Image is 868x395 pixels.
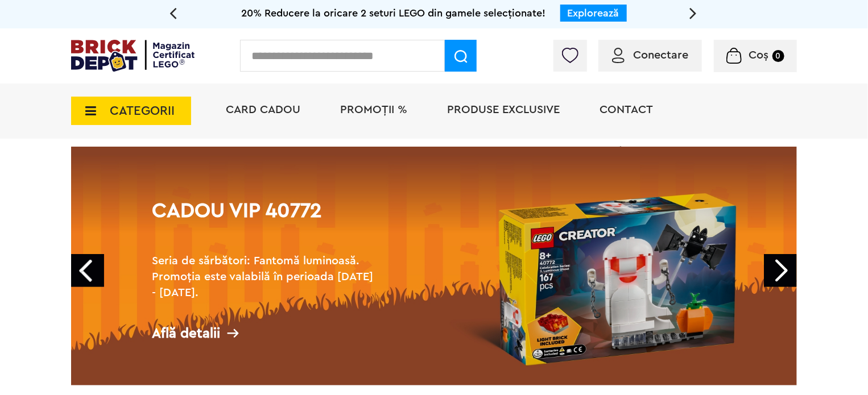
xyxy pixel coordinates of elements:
a: PROMOȚII % [340,104,407,115]
a: Explorează [568,8,619,18]
span: Coș [749,49,769,61]
h2: Seria de sărbători: Fantomă luminoasă. Promoția este valabilă în perioada [DATE] - [DATE]. [152,253,379,301]
small: 0 [772,50,784,62]
a: Card Cadou [226,104,300,115]
h1: Cadou VIP 40772 [152,201,379,242]
div: Află detalii [152,326,379,340]
span: Conectare [633,49,688,61]
a: Produse exclusive [447,104,560,115]
a: Conectare [612,49,688,61]
a: Cadou VIP 40772Seria de sărbători: Fantomă luminoasă. Promoția este valabilă în perioada [DATE] -... [71,147,797,385]
a: Prev [71,254,104,287]
span: CATEGORII [110,105,175,117]
span: 20% Reducere la oricare 2 seturi LEGO din gamele selecționate! [242,8,546,18]
a: Contact [600,104,653,115]
a: Next [764,254,797,287]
